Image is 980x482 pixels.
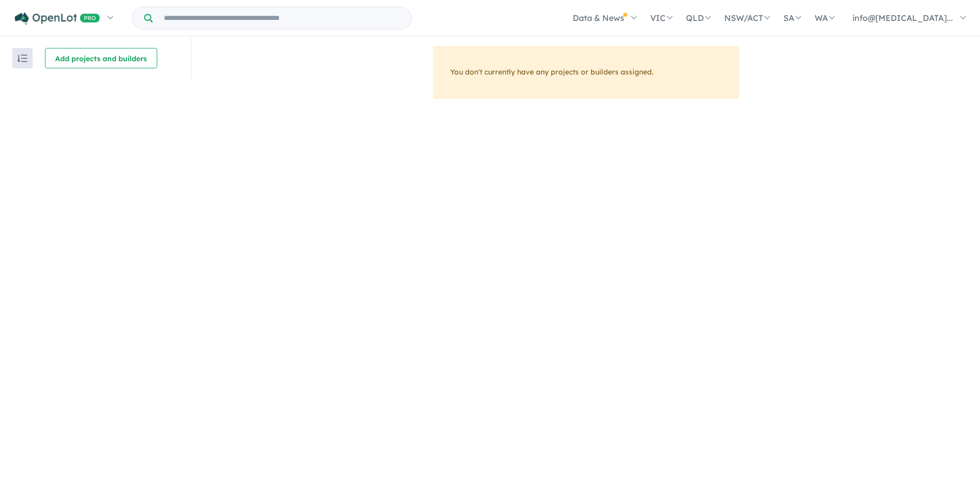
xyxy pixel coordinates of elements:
img: sort.svg [17,55,28,62]
span: info@[MEDICAL_DATA]... [852,13,953,23]
button: Add projects and builders [45,48,157,68]
div: You don't currently have any projects or builders assigned. [433,46,739,99]
input: Try estate name, suburb, builder or developer [155,7,409,29]
img: Openlot PRO Logo White [15,12,100,25]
